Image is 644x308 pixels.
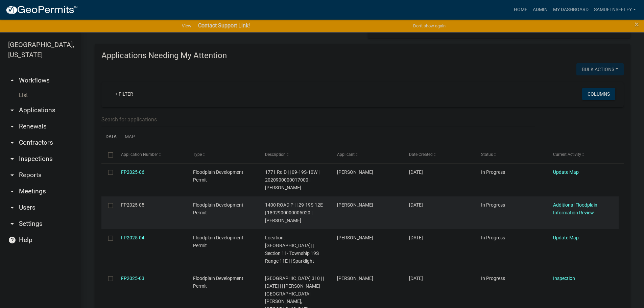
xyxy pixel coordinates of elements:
span: In Progress [481,235,505,240]
a: My Dashboard [550,3,591,16]
span: 1771 Rd D | | 09-19S-10W | 2020900000017000 | Wayne Scritchfield [265,169,319,190]
span: Keri Bledsoe [337,235,373,240]
datatable-header-cell: Status [475,147,547,163]
span: Applicant [337,152,355,157]
a: FP2025-05 [121,202,144,208]
a: Inspection [553,276,575,281]
span: Date Created [409,152,433,157]
a: Map [121,126,139,147]
a: View [179,20,194,31]
datatable-header-cell: Select [101,147,114,163]
span: Type [193,152,202,157]
span: In Progress [481,276,505,281]
i: arrow_drop_down [8,187,16,195]
span: × [635,20,639,29]
span: Floodplain Development Permit [193,276,243,289]
button: Don't show again [410,20,448,31]
span: Wayne [337,169,373,175]
i: arrow_drop_down [8,204,16,212]
span: Chip Woods [337,276,373,281]
button: Bulk Actions [576,63,624,75]
span: In Progress [481,169,505,175]
i: arrow_drop_down [8,155,16,163]
i: arrow_drop_down [8,171,16,179]
h4: Applications Needing My Attention [101,51,624,61]
span: 1400 ROAD P | | 29-19S-12E | 1892900000005020 | Wayne Scritchfield [265,202,323,223]
datatable-header-cell: Current Activity [547,147,619,163]
i: arrow_drop_up [8,76,16,85]
span: 07/31/2025 [409,202,423,208]
span: 07/15/2025 [409,235,423,240]
span: In Progress [481,202,505,208]
i: arrow_drop_down [8,139,16,147]
a: FP2025-06 [121,169,144,175]
datatable-header-cell: Application Number [114,147,186,163]
span: 05/22/2025 [409,276,423,281]
span: Wayne [337,202,373,208]
a: Admin [530,3,550,16]
i: arrow_drop_down [8,122,16,131]
span: Status [481,152,493,157]
span: Floodplain Development Permit [193,169,243,183]
a: Additional Floodplain Information Review [553,202,597,215]
a: Data [101,126,121,147]
i: help [8,236,16,244]
input: Search for applications [101,113,535,126]
span: Description [265,152,286,157]
datatable-header-cell: Date Created [403,147,475,163]
datatable-header-cell: Type [186,147,258,163]
a: FP2025-04 [121,235,144,240]
a: SamuelNSeeley [591,3,639,16]
span: Location: -96.161625, 38.419532 | | Section 11- Township 19S Range 11E | | Sparklight [265,235,319,263]
span: Current Activity [553,152,581,157]
datatable-header-cell: Applicant [331,147,403,163]
datatable-header-cell: Description [259,147,331,163]
span: Application Number [121,152,158,157]
strong: Contact Support Link! [198,22,250,29]
a: FP2025-03 [121,276,144,281]
button: Close [635,20,639,28]
a: Update Map [553,169,579,175]
a: Update Map [553,235,579,240]
i: arrow_drop_down [8,106,16,114]
span: 09/12/2025 [409,169,423,175]
span: Floodplain Development Permit [193,202,243,215]
span: Floodplain Development Permit [193,235,243,248]
button: Columns [582,88,615,100]
a: + Filter [110,88,139,100]
i: arrow_drop_down [8,220,16,228]
a: Home [511,3,530,16]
